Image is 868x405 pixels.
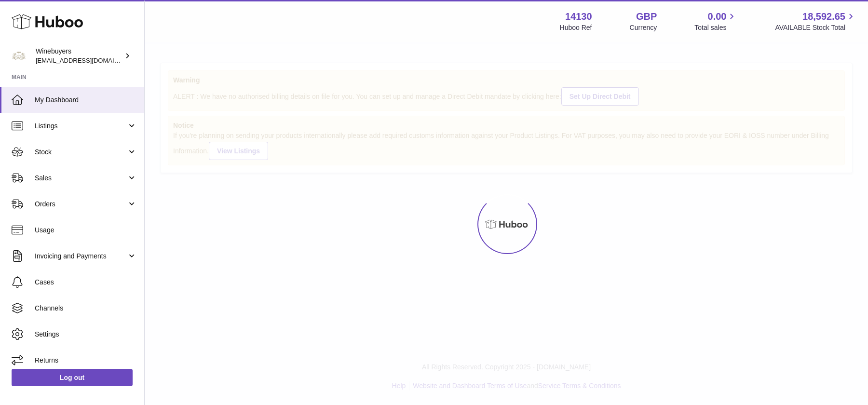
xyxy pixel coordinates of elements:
span: Invoicing and Payments [35,252,127,261]
span: Listings [35,121,127,131]
a: 0.00 Total sales [694,10,737,32]
span: Usage [35,226,137,235]
span: Total sales [694,23,737,32]
span: Cases [35,278,137,287]
div: Huboo Ref [560,23,592,32]
div: Winebuyers [36,47,122,65]
span: Orders [35,200,127,209]
span: Returns [35,356,137,365]
a: Log out [12,369,133,386]
span: AVAILABLE Stock Total [775,23,856,32]
span: [EMAIL_ADDRESS][DOMAIN_NAME] [36,56,142,64]
span: Sales [35,174,127,183]
span: Stock [35,148,127,157]
span: 18,592.65 [802,10,845,23]
img: ben@winebuyers.com [12,49,26,63]
span: Channels [35,304,137,313]
span: 0.00 [708,10,727,23]
strong: GBP [636,10,657,23]
span: My Dashboard [35,95,137,105]
a: 18,592.65 AVAILABLE Stock Total [775,10,856,32]
span: Settings [35,330,137,339]
strong: 14130 [565,10,592,23]
div: Currency [630,23,657,32]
